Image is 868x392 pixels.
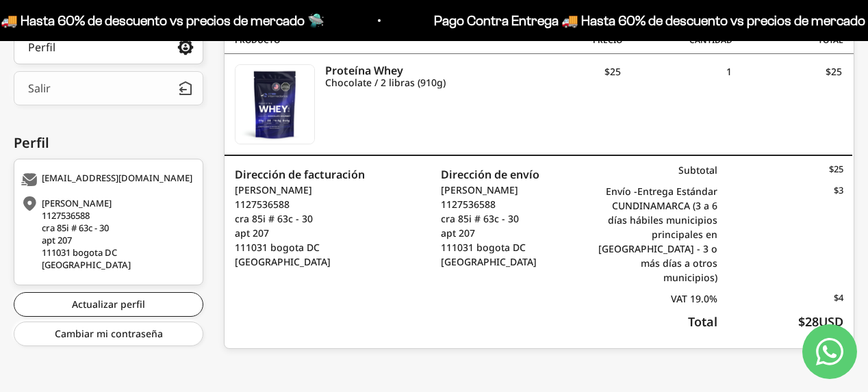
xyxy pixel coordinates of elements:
span: $25 [732,64,842,79]
span: $25 [511,64,621,79]
div: VAT 19.0% [591,291,717,306]
span: Envío - [606,185,637,198]
span: $3 [717,184,843,198]
div: [EMAIL_ADDRESS][DOMAIN_NAME] [21,173,192,187]
p: [PERSON_NAME] 1127536588 cra 85i # 63c - 30 apt 207 111031 bogota DC [GEOGRAPHIC_DATA] [441,183,539,269]
div: Subtotal [591,163,717,177]
div: 1 [621,64,731,92]
img: Proteína Whey - Chocolate - Chocolate / 2 libras (910g) [235,65,314,144]
span: $25 [717,163,843,177]
a: Actualizar perfil [14,292,203,317]
button: Salir [14,71,203,105]
div: Total [591,313,717,331]
strong: Dirección de envío [441,167,539,182]
strong: Dirección de facturación [235,167,365,182]
div: [PERSON_NAME] 1127536588 cra 85i # 63c - 30 apt 207 111031 bogota DC [GEOGRAPHIC_DATA] [21,197,192,271]
a: Perfil [14,30,203,64]
a: Proteína Whey - Chocolate - Chocolate / 2 libras (910g) [235,64,315,144]
span: $4 [717,291,843,305]
div: Perfil [14,133,203,153]
p: [PERSON_NAME] 1127536588 cra 85i # 63c - 30 apt 207 111031 bogota DC [GEOGRAPHIC_DATA] [235,183,365,269]
a: Proteína Whey Chocolate / 2 libras (910g) [325,64,510,89]
div: Entrega Estándar CUNDINAMARCA (3 a 6 días hábiles municipios principales en [GEOGRAPHIC_DATA] - 3... [591,184,717,285]
i: Proteína Whey [325,64,510,77]
a: Cambiar mi contraseña [14,322,203,346]
i: Chocolate / 2 libras (910g) [325,77,510,89]
div: Salir [28,83,51,94]
div: Perfil [28,42,55,53]
span: $28USD [717,313,843,331]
